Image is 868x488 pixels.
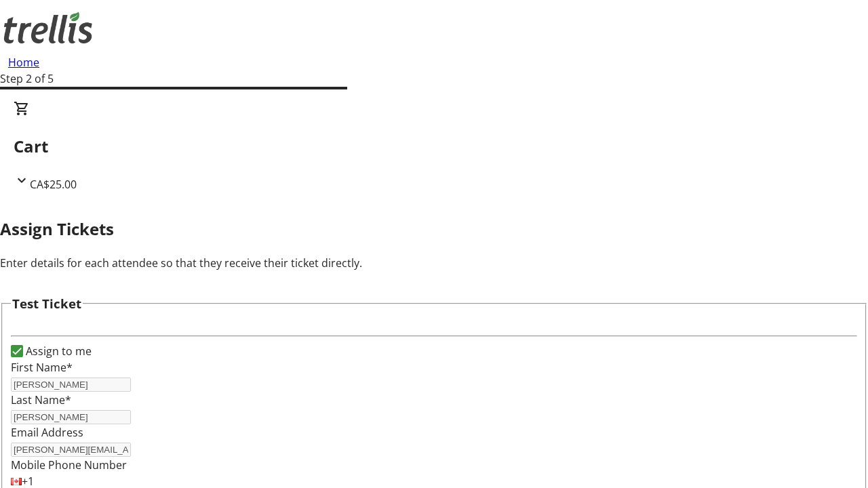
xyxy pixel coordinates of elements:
[14,100,854,192] div: CartCA$25.00
[11,360,73,375] label: First Name*
[23,343,92,359] label: Assign to me
[11,457,127,472] label: Mobile Phone Number
[11,425,83,440] label: Email Address
[12,294,81,313] h3: Test Ticket
[14,134,854,159] h2: Cart
[30,177,77,192] span: CA$25.00
[11,392,71,407] label: Last Name*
